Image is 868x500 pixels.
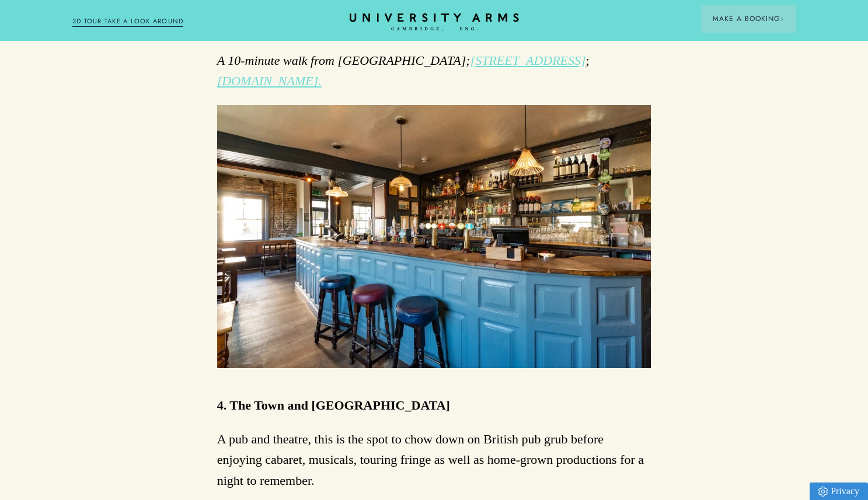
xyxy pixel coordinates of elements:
[470,53,586,68] a: [STREET_ADDRESS]
[780,17,784,21] img: Arrow icon
[217,74,322,88] a: [DOMAIN_NAME].
[217,105,651,368] img: Cambridgepub
[701,5,796,33] button: Make a BookingArrow icon
[217,50,651,91] p: ;
[810,482,868,500] a: Privacy
[217,53,470,68] em: A 10-minute walk from [GEOGRAPHIC_DATA];
[818,487,828,496] img: Privacy
[350,13,519,32] a: Home
[217,398,450,412] strong: 4. The Town and [GEOGRAPHIC_DATA]
[217,429,651,491] p: A pub and theatre, this is the spot to chow down on British pub grub before enjoying cabaret, mus...
[713,13,784,24] span: Make a Booking
[72,16,184,27] a: 3D TOUR:TAKE A LOOK AROUND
